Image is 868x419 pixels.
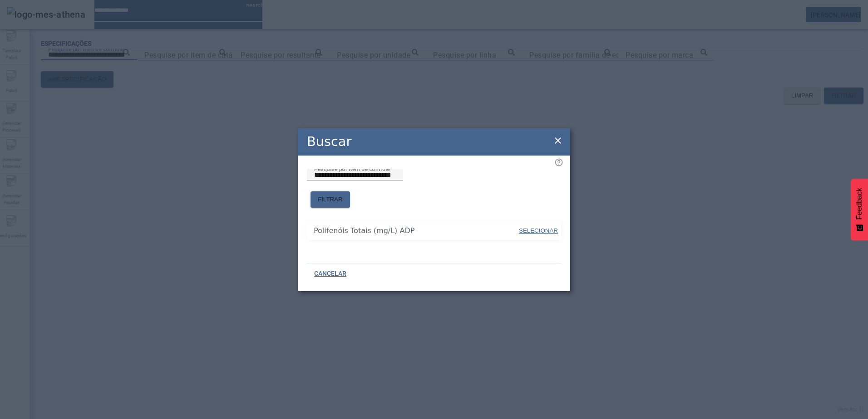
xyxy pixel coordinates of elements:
[314,166,390,172] mat-label: Pesquise por item de controle
[314,225,518,236] span: Polifenóis Totais (mg/L) ADP
[855,188,863,219] span: Feedback
[851,179,868,240] button: Feedback - Mostrar pesquisa
[314,269,346,278] span: CANCELAR
[307,132,351,151] h2: Buscar
[318,195,343,204] span: FILTRAR
[307,266,354,282] button: CANCELAR
[518,223,559,239] button: SELECIONAR
[519,227,558,234] span: SELECIONAR
[311,191,350,208] button: FILTRAR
